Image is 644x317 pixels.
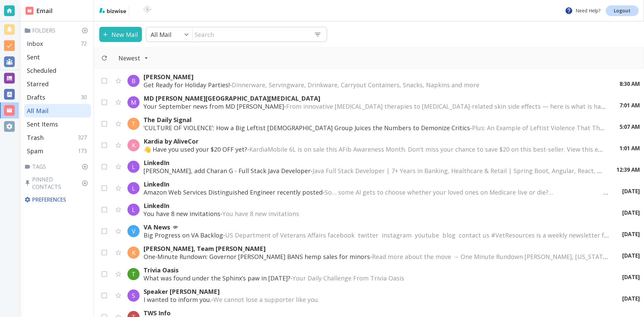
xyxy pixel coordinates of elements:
[132,206,135,214] p: L
[620,102,640,109] p: 7:01 AM
[144,253,609,261] p: One-Minute Rundown: Governor [PERSON_NAME] BANS hemp sales for minors -
[144,159,603,167] p: LinkedIn
[620,80,640,88] p: 8:30 AM
[132,249,136,257] p: K
[24,131,91,144] div: Trash327
[24,104,91,117] div: All Mail
[27,147,43,155] p: Spam
[27,93,45,101] p: Drafts
[222,210,445,218] span: You have 8 new invitations ͏ ͏ ͏ ͏ ͏ ͏ ͏ ͏ ͏ ͏ ͏ ͏ ͏ ͏ ͏ ͏ ͏ ͏ ͏ ͏ ͏ ͏ ͏ ͏ ͏ ͏ ͏ ͏ ͏ ͏ ͏ ͏ ͏ ͏ ͏ ...
[622,252,640,259] p: [DATE]
[27,120,58,128] p: Sent Items
[131,77,136,85] p: B
[112,51,155,65] button: Filter
[99,8,126,13] img: bizwise
[232,81,580,89] span: Dinnerware, Servingware, Drinkware, Carryout Containers, Snacks, Napkins and more ͏ ͏ ͏ ͏ ͏ ͏ ͏ ͏...
[27,66,56,74] p: Scheduled
[144,94,606,102] p: MD [PERSON_NAME][GEOGRAPHIC_DATA][MEDICAL_DATA]
[24,27,91,34] p: Folders
[24,163,91,170] p: Tags
[614,8,631,13] p: Logout
[24,77,91,91] div: Starred
[144,202,609,210] p: LinkedIn
[151,31,171,39] p: All Mail
[622,230,640,238] p: [DATE]
[27,80,49,88] p: Starred
[24,144,91,158] div: Spam173
[620,123,640,130] p: 5:07 AM
[27,107,49,115] p: All Mail
[131,120,136,128] p: T
[620,145,640,152] p: 1:01 AM
[144,145,606,153] p: 👋 Have you used your $20 OFF yet? -
[132,141,136,149] p: K
[24,37,91,50] div: Inbox72
[78,134,90,141] p: 327
[144,210,609,218] p: You have 8 new invitations -
[144,245,609,253] p: [PERSON_NAME], Team [PERSON_NAME]
[27,134,44,142] p: Trash
[25,7,34,15] img: DashboardSidebarEmail.svg
[27,40,43,48] p: Inbox
[606,5,639,16] a: Logout
[144,124,606,132] p: ‘CULTURE OF VIOLENCE’: How a Big Leftist [DEMOGRAPHIC_DATA] Group Juices the Numbers to Demonize ...
[24,91,91,104] div: Drafts30
[193,28,309,41] input: Search
[144,274,609,282] p: What was found under the Sphinx’s paw in [DATE]? -
[131,98,136,106] p: M
[144,81,606,89] p: Get Ready for Holiday Parties! -
[132,5,163,16] img: BioTech International
[144,266,609,274] p: Trivia Oasis
[27,53,40,61] p: Sent
[144,296,609,304] p: I wanted to inform you. -
[99,27,142,42] button: New Mail
[132,184,135,192] p: L
[144,180,609,188] p: LinkedIn
[144,231,609,239] p: Big Progress on VA Backlog -
[622,295,640,302] p: [DATE]
[24,50,91,64] div: Sent
[144,116,606,124] p: The Daily Signal
[25,6,53,15] h2: Email
[144,167,603,175] p: [PERSON_NAME], add Charan G - Full Stack Java Developer -
[24,176,91,191] p: Pinned Contacts
[213,296,457,304] span: We cannot lose a supporter like you. ‌ ‌ ‌ ‌ ‌ ‌ ‌ ‌ ‌ ‌ ‌ ‌ ‌ ‌ ‌ ‌ ‌ ‌ ‌ ‌ ‌ ‌ ‌ ‌ ‌ ‌ ‌ ‌ ‌ ‌ ...
[622,188,640,195] p: [DATE]
[23,193,91,206] div: Preferences
[24,117,91,131] div: Sent Items
[292,274,540,282] span: Your Daily Challenge From Trivia Oasis ‌ ‌ ‌ ‌ ‌ ‌ ‌ ‌ ‌ ‌ ‌ ‌ ‌ ‌ ‌ ‌ ‌ ‌ ‌ ‌ ‌ ‌ ‌ ‌ ‌ ‌ ‌ ‌ ‌ ...
[144,287,609,296] p: Speaker [PERSON_NAME]
[144,223,609,231] p: VA News
[81,40,90,47] p: 72
[144,188,609,196] p: Amazon Web Services Distinguished Engineer recently posted -
[144,73,606,81] p: [PERSON_NAME]
[622,209,640,216] p: [DATE]
[24,196,90,203] p: Preferences
[622,273,640,281] p: [DATE]
[81,94,90,101] p: 30
[616,166,640,173] p: 12:39 AM
[132,227,136,235] p: V
[565,7,600,15] p: Need Help?
[132,163,135,171] p: L
[144,102,606,110] p: Your September news from MD [PERSON_NAME] -
[144,137,606,145] p: Kardia by AliveCor
[144,309,609,317] p: TWS Info
[24,64,91,77] div: Scheduled
[131,270,136,278] p: T
[132,292,135,300] p: S
[98,52,110,64] button: Refresh
[78,147,90,155] p: 173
